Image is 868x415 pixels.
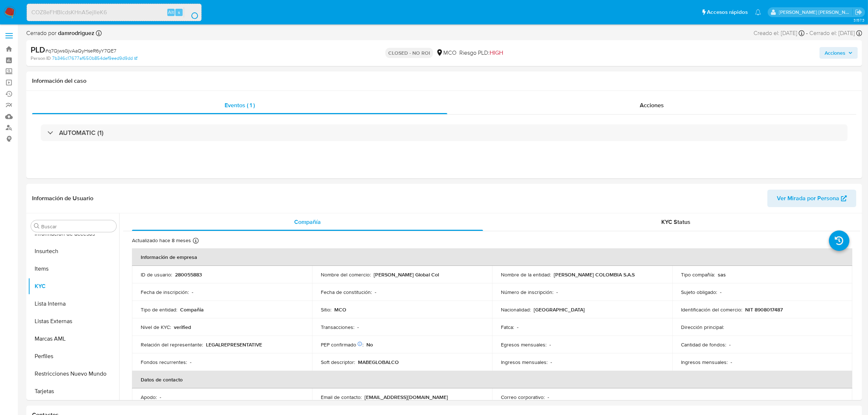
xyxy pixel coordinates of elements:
[554,271,635,278] p: [PERSON_NAME] COLOMBIA S.A.S
[34,223,40,229] button: Buscar
[501,341,546,348] p: Egresos mensuales :
[32,195,93,202] h1: Información de Usuario
[681,359,728,365] p: Ingresos mensuales :
[178,9,180,16] span: s
[27,8,201,17] input: Buscar usuario o caso...
[375,289,376,295] p: -
[549,341,551,348] p: -
[501,394,545,400] p: Correo corporativo :
[168,9,174,16] span: Alt
[41,124,848,141] div: AUTOMATIC (1)
[174,324,191,330] p: verified
[550,359,552,365] p: -
[141,359,187,365] p: Fondos recurrentes :
[321,271,371,278] p: Nombre del comercio :
[41,223,113,230] input: Buscar
[767,190,856,207] button: Ver Mirada por Persona
[825,47,845,59] span: Acciones
[681,271,715,278] p: Tipo compañía :
[809,29,862,37] div: Cerrado el: [DATE]
[374,271,439,278] p: [PERSON_NAME] Global Col
[190,359,191,365] p: -
[501,359,548,365] p: Ingresos mensuales :
[225,101,255,109] span: Eventos ( 1 )
[141,341,203,348] p: Relación del representante :
[321,324,354,330] p: Transacciones :
[729,341,731,348] p: -
[720,289,721,295] p: -
[45,47,116,54] span: # q7QjwsGjvAaQyHseR6yY7QE7
[820,47,858,59] button: Acciones
[681,306,742,313] p: Identificación del comercio :
[28,313,119,330] button: Listas Externas
[132,248,852,266] th: Información de empresa
[745,306,783,313] p: NIT 8908017487
[556,289,558,295] p: -
[681,324,724,330] p: Dirección principal :
[490,49,503,57] span: HIGH
[132,237,191,244] p: Actualizado hace 8 meses
[52,55,137,62] a: 7b346c17677af650b854def9eed9d9dd
[806,29,808,37] span: -
[132,371,852,388] th: Datos de contacto
[32,77,856,85] h1: Información del caso
[681,341,726,348] p: Cantidad de fondos :
[28,330,119,348] button: Marcas AML
[681,289,717,295] p: Sujeto obligado :
[501,306,531,313] p: Nacionalidad :
[59,129,104,137] h3: AUTOMATIC (1)
[777,190,839,207] span: Ver Mirada por Persona
[321,341,363,348] p: PEP confirmado :
[321,394,362,400] p: Email de contacto :
[436,49,456,57] div: MCO
[501,271,551,278] p: Nombre de la entidad :
[31,44,45,55] b: PLD
[321,289,372,295] p: Fecha de constitución :
[321,306,331,313] p: Sitio :
[365,394,448,400] p: [EMAIL_ADDRESS][DOMAIN_NAME]
[357,324,359,330] p: -
[662,218,691,226] span: KYC Status
[718,271,726,278] p: sas
[141,289,189,295] p: Fecha de inscripción :
[160,394,161,400] p: -
[28,348,119,365] button: Perfiles
[57,29,94,37] b: damrodriguez
[459,49,503,57] span: Riesgo PLD:
[534,306,585,313] p: [GEOGRAPHIC_DATA]
[731,359,732,365] p: -
[334,306,346,313] p: MCO
[28,295,119,313] button: Lista Interna
[141,394,157,400] p: Apodo :
[779,9,853,16] p: juan.montanobonaga@mercadolibre.com.co
[175,271,202,278] p: 280055883
[294,218,321,226] span: Compañía
[31,55,51,62] b: Person ID
[28,383,119,400] button: Tarjetas
[141,306,177,313] p: Tipo de entidad :
[640,101,664,109] span: Acciones
[192,289,193,295] p: -
[385,48,433,58] p: CLOSED - NO ROI
[141,271,172,278] p: ID de usuario :
[707,8,748,16] span: Accesos rápidos
[517,324,518,330] p: -
[184,7,199,18] button: search-icon
[321,359,355,365] p: Soft descriptor :
[206,341,262,348] p: LEGALREPRESENTATIVE
[754,29,805,37] div: Creado el: [DATE]
[501,289,553,295] p: Número de inscripción :
[501,324,514,330] p: Fatca :
[366,341,373,348] p: No
[548,394,549,400] p: -
[28,243,119,260] button: Insurtech
[358,359,399,365] p: MABEGLOBALCO
[180,306,204,313] p: Compañia
[26,29,94,37] span: Cerrado por
[755,9,761,15] a: Notificaciones
[855,8,863,16] a: Salir
[28,278,119,295] button: KYC
[28,365,119,383] button: Restricciones Nuevo Mundo
[28,260,119,278] button: Items
[141,324,171,330] p: Nivel de KYC :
